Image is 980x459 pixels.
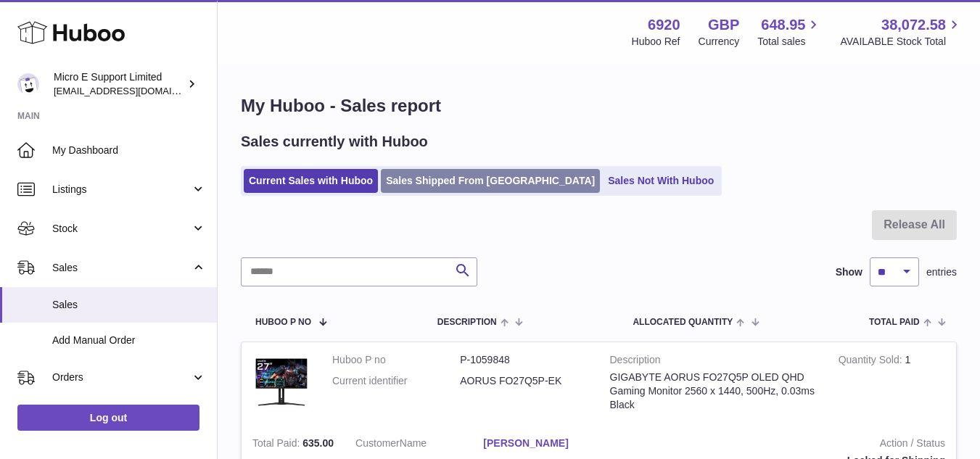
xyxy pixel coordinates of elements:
strong: 6920 [648,15,680,35]
span: entries [926,265,957,279]
a: Sales Shipped From [GEOGRAPHIC_DATA] [381,169,600,193]
td: 1 [828,342,956,426]
img: $_57.JPG [252,353,310,411]
a: Sales Not With Huboo [603,169,719,193]
div: GIGABYTE AORUS FO27Q5P OLED QHD Gaming Monitor 2560 x 1440, 500Hz, 0.03ms Black [610,371,817,412]
span: Total paid [869,318,920,327]
span: Add Manual Order [52,334,206,347]
a: Current Sales with Huboo [244,169,378,193]
dd: P-1059848 [460,353,588,367]
strong: Total Paid [252,437,302,452]
span: AVAILABLE Stock Total [840,35,963,49]
div: Currency [699,35,740,49]
span: Customer [355,437,400,449]
a: Log out [17,405,199,431]
span: Listings [52,183,191,197]
a: 38,072.58 AVAILABLE Stock Total [840,15,963,49]
strong: Quantity Sold [839,354,905,369]
span: 38,072.58 [881,15,946,35]
span: Orders [52,371,191,384]
img: contact@micropcsupport.com [17,73,39,95]
span: Huboo P no [255,318,311,327]
span: Sales [52,298,206,312]
div: Micro E Support Limited [54,70,184,98]
span: 635.00 [302,437,334,449]
label: Show [836,265,862,279]
span: My Dashboard [52,144,206,157]
strong: GBP [708,15,739,35]
dt: Name [355,437,483,454]
dd: AORUS FO27Q5P-EK [460,374,588,388]
a: [PERSON_NAME] [483,437,611,450]
span: Stock [52,222,191,236]
span: Total sales [757,35,822,49]
span: Sales [52,261,191,275]
h1: My Huboo - Sales report [241,94,957,117]
div: Huboo Ref [632,35,680,49]
dt: Huboo P no [332,353,460,367]
span: Description [437,318,497,327]
h2: Sales currently with Huboo [241,132,428,152]
span: 648.95 [761,15,805,35]
dt: Current identifier [332,374,460,388]
strong: Description [610,353,817,371]
a: 648.95 Total sales [757,15,822,49]
span: ALLOCATED Quantity [633,318,733,327]
span: [EMAIL_ADDRESS][DOMAIN_NAME] [54,85,213,96]
strong: Action / Status [633,437,945,454]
